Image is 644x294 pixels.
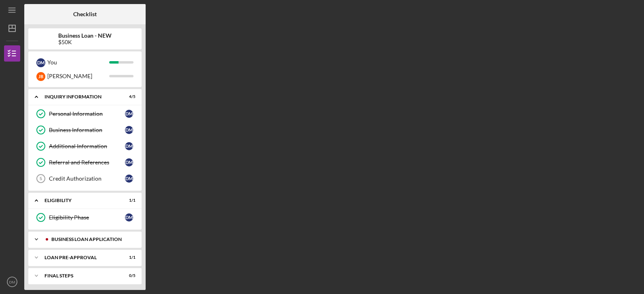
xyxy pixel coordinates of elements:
div: FINAL STEPS [44,273,115,278]
div: 1 / 1 [121,198,136,203]
div: D M [125,175,133,183]
div: Eligibility Phase [49,214,125,221]
tspan: 5 [40,176,42,181]
div: Personal Information [49,111,125,117]
text: DM [9,280,15,284]
b: Checklist [73,11,97,17]
div: D M [125,142,133,150]
div: Business Information [49,127,125,133]
div: D M [125,213,133,222]
div: D M [125,158,133,166]
a: Eligibility PhaseDM [32,209,138,226]
div: Referral and References [49,159,125,166]
div: BUSINESS LOAN APPLICATION [51,237,131,242]
div: D M [125,126,133,134]
div: You [47,55,109,69]
a: Referral and ReferencesDM [32,154,138,170]
div: D M [36,58,45,67]
a: Business InformationDM [32,122,138,138]
a: Personal InformationDM [32,106,138,122]
div: 0 / 5 [121,273,136,278]
div: INQUIRY INFORMATION [44,94,115,99]
div: LOAN PRE-APPROVAL [44,255,115,260]
div: J B [36,72,45,81]
div: [PERSON_NAME] [47,69,109,83]
div: ELIGIBILITY [44,198,115,203]
div: $50K [58,39,112,45]
button: DM [4,274,20,290]
div: Credit Authorization [49,175,125,182]
b: Business Loan - NEW [58,32,112,39]
a: 5Credit AuthorizationDM [32,170,138,187]
div: 1 / 1 [121,255,136,260]
a: Additional InformationDM [32,138,138,154]
div: D M [125,110,133,118]
div: 4 / 5 [121,94,136,99]
div: Additional Information [49,143,125,149]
